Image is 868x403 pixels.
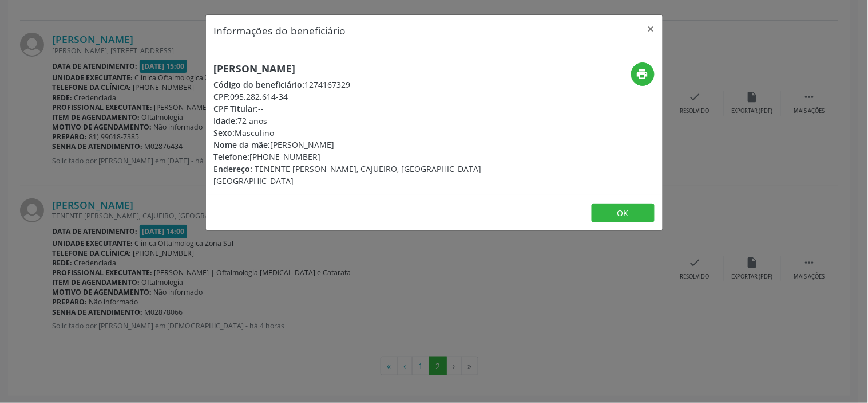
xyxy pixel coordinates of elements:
[214,115,238,126] span: Idade:
[592,204,655,223] button: OK
[214,127,502,139] div: Masculino
[636,68,649,80] i: print
[214,127,235,138] span: Sexo:
[214,139,271,150] span: Nome da mãe:
[214,103,502,115] div: --
[214,62,502,75] h5: [PERSON_NAME]
[214,151,502,163] div: [PHONE_NUMBER]
[214,91,502,103] div: 095.282.614-34
[214,151,250,162] span: Telefone:
[214,115,502,127] div: 72 anos
[214,163,253,174] span: Endereço:
[214,23,346,38] h5: Informações do beneficiário
[214,79,305,90] span: Código do beneficiário:
[214,91,231,102] span: CPF:
[214,79,502,91] div: 1274167329
[214,163,487,186] span: TENENTE [PERSON_NAME], CAJUEIRO, [GEOGRAPHIC_DATA] - [GEOGRAPHIC_DATA]
[214,103,259,114] span: CPF Titular:
[640,15,663,43] button: Close
[214,139,502,151] div: [PERSON_NAME]
[631,62,655,86] button: print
